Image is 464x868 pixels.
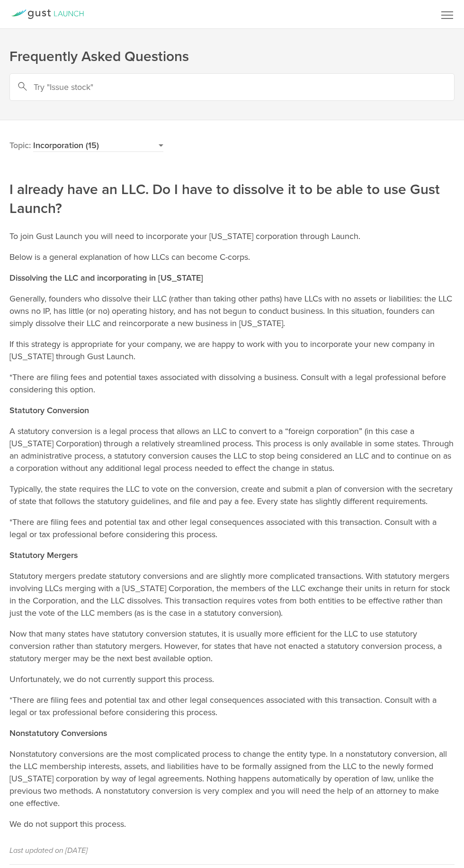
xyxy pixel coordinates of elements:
[9,483,455,507] p: Typically, the state requires the LLC to vote on the conversion, create and submit a plan of conv...
[9,818,455,830] p: We do not support this process.
[9,405,89,416] strong: Statutory Conversion
[9,425,455,474] p: A statutory conversion is a legal process that allows an LLC to convert to a “foreign corporation...
[9,694,455,718] p: *There are filing fees and potential tax and other legal consequences associated with this transa...
[9,75,163,152] h2: Topic:
[9,273,203,283] strong: Dissolving the LLC and incorporating in [US_STATE]
[9,73,455,101] input: Try "Issue stock"
[11,9,84,19] a: Gust
[9,292,455,329] p: Generally, founders who dissolve their LLC (rather than taking other paths) have LLCs with no ass...
[9,550,78,560] strong: Statutory Mergers
[9,628,455,664] p: Now that many states have statutory conversion statutes, it is usually more efficient for the LLC...
[9,47,455,66] h1: Frequently Asked Questions
[9,673,455,685] p: Unfortunately, we do not currently support this process.
[9,728,107,738] strong: Nonstatutory Conversions
[9,338,455,363] p: If this strategy is appropriate for your company, we are happy to work with you to incorporate yo...
[9,371,455,396] p: *There are filing fees and potential taxes associated with dissolving a business. Consult with a ...
[9,251,455,263] p: Below is a general explanation of how LLCs can become C-corps.
[9,844,455,857] p: Last updated on [DATE]
[9,570,455,619] p: Statutory mergers predate statutory conversions and are slightly more complicated transactions. W...
[9,116,455,218] h2: I already have an LLC. Do I have to dissolve it to be able to use Gust Launch?
[9,230,455,242] p: To join Gust Launch you will need to incorporate your [US_STATE] corporation through Launch.
[9,748,455,809] p: Nonstatutory conversions are the most complicated process to change the entity type. In a nonstat...
[9,516,455,540] p: *There are filing fees and potential tax and other legal consequences associated with this transa...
